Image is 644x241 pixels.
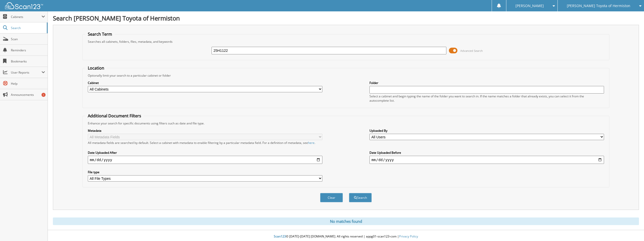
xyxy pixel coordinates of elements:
[349,193,372,202] button: Search
[85,39,607,44] div: Searches all cabinets, folders, files, metadata, and keywords
[11,15,41,19] span: Cabinets
[88,156,322,164] input: start
[11,26,44,30] span: Search
[11,93,45,97] span: Announcements
[85,113,144,119] legend: Additional Document Filters
[11,81,45,86] span: Help
[567,4,630,7] span: [PERSON_NAME] Toyota of Hermiston
[369,128,604,133] label: Uploaded By
[53,14,639,22] h1: Search [PERSON_NAME] Toyota of Hermiston
[369,81,604,85] label: Folder
[11,48,45,52] span: Reminders
[399,234,418,238] a: Privacy Policy
[41,93,46,97] div: 1
[85,73,607,78] div: Optionally limit your search to a particular cabinet or folder
[88,170,322,174] label: File type
[11,70,41,75] span: User Reports
[274,234,286,238] span: Scan123
[369,156,604,164] input: end
[460,49,483,53] span: Advanced Search
[11,59,45,63] span: Bookmarks
[369,94,604,103] div: Select a cabinet and begin typing the name of the folder you want to search in. If the name match...
[53,217,639,225] div: No matches found
[85,121,607,125] div: Enhance your search for specific documents using filters such as date and file type.
[369,150,604,155] label: Date Uploaded Before
[85,31,115,37] legend: Search Term
[85,65,107,71] legend: Location
[11,37,45,41] span: Scan
[88,141,322,145] div: All metadata fields are searched by default. Select a cabinet with metadata to enable filtering b...
[88,81,322,85] label: Cabinet
[308,141,315,145] a: here
[88,150,322,155] label: Date Uploaded After
[88,128,322,133] label: Metadata
[515,4,544,7] span: [PERSON_NAME]
[320,193,343,202] button: Clear
[5,2,43,9] img: scan123-logo-white.svg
